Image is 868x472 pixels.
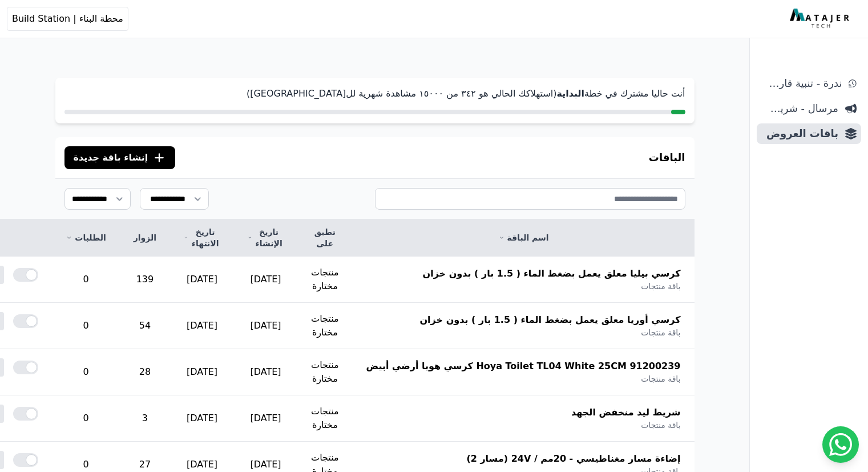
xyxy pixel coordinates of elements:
td: 139 [120,257,170,303]
a: تاريخ الإنشاء [248,226,284,249]
td: [DATE] [234,303,297,349]
span: ندرة - تنبية قارب علي النفاذ [761,75,842,91]
td: 54 [120,303,170,349]
th: تطبق على [297,219,353,257]
span: كرسي بيليا معلق يعمل بضغط الماء ( 1.5 بار ) بدون خزان [422,267,680,281]
td: 3 [120,395,170,442]
strong: البداية [556,88,584,99]
td: [DATE] [170,257,234,303]
td: 0 [52,395,119,442]
button: إنشاء باقة جديدة [64,146,176,169]
span: باقة منتجات [641,419,680,431]
span: 91200239 Hoya Toilet TL04 White 25CM كرسي هويا أرضي أبيض [366,359,681,373]
td: [DATE] [234,395,297,442]
td: منتجات مختارة [297,303,353,349]
th: الزوار [120,219,170,257]
td: [DATE] [234,349,297,395]
span: شريط ليد منخفض الجهد [571,406,680,419]
button: محطة البناء | Build Station [7,7,128,31]
td: [DATE] [170,303,234,349]
td: [DATE] [170,395,234,442]
span: محطة البناء | Build Station [12,12,123,26]
td: [DATE] [234,257,297,303]
td: 0 [52,349,119,395]
a: تاريخ الانتهاء [184,226,220,249]
span: باقة منتجات [641,373,680,385]
span: باقات العروض [761,126,838,142]
td: 28 [120,349,170,395]
a: اسم الباقة [366,232,681,243]
td: [DATE] [170,349,234,395]
td: منتجات مختارة [297,395,353,442]
td: 0 [52,257,119,303]
td: 0 [52,303,119,349]
span: كرسي أوريا معلق يعمل بضغط الماء ( 1.5 بار ) بدون خزان [419,313,680,327]
span: باقة منتجات [641,327,680,338]
img: MatajerTech Logo [790,9,852,29]
span: مرسال - شريط دعاية [761,101,838,117]
a: الطلبات [66,232,106,243]
td: منتجات مختارة [297,349,353,395]
span: إنشاء باقة جديدة [74,151,148,165]
td: منتجات مختارة [297,257,353,303]
span: إضاءة مسار مغناطيسي - 20مم / 24V (مسار 2) [466,452,680,466]
h3: الباقات [649,150,685,166]
p: أنت حاليا مشترك في خطة (استهلاكك الحالي هو ۳٤٢ من ١٥۰۰۰ مشاهدة شهرية لل[GEOGRAPHIC_DATA]) [64,87,685,101]
span: باقة منتجات [641,281,680,292]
